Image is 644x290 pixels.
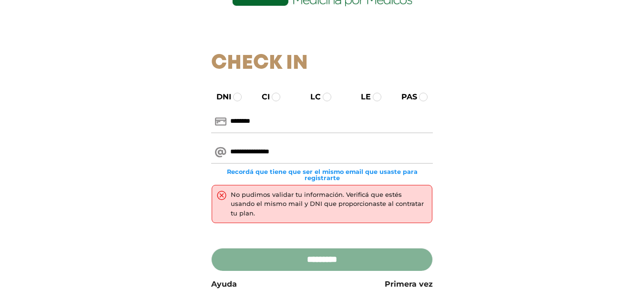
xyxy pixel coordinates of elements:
small: Recordá que tiene que ser el mismo email que usaste para registrarte [211,169,433,181]
a: Primera vez [385,279,433,290]
label: DNI [208,91,231,103]
label: LC [302,91,321,103]
div: No pudimos validar tu información. Verificá que estés usando el mismo mail y DNI que proporcionas... [231,190,427,218]
label: LE [352,91,371,103]
label: CI [253,91,270,103]
h1: Check In [211,52,433,75]
a: Ayuda [211,279,237,290]
label: PAS [393,91,417,103]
